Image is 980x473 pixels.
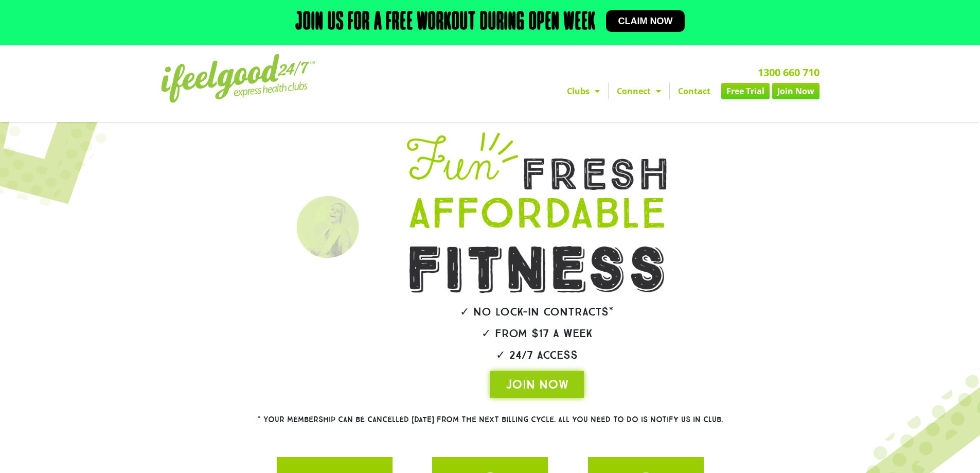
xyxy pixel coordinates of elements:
[606,10,685,32] a: Claim now
[378,349,696,361] h2: ✓ 24/7 Access
[618,16,673,26] span: Claim now
[490,371,584,398] a: JOIN NOW
[378,306,696,318] h2: ✓ No lock-in contracts*
[295,10,596,35] h2: Join us for a free workout during open week
[506,376,568,393] span: JOIN NOW
[772,83,819,99] a: Join Now
[395,83,819,99] nav: Menu
[378,328,696,339] h2: ✓ From $17 a week
[559,83,608,99] a: Clubs
[670,83,719,99] a: Contact
[721,83,770,99] a: Free Trial
[609,83,669,99] a: Connect
[220,416,760,424] h2: * Your membership can be cancelled [DATE] from the next billing cycle. All you need to do is noti...
[758,65,819,79] a: 1300 660 710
